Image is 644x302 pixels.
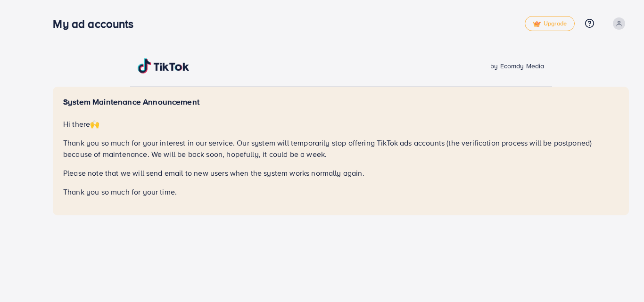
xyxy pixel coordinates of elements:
[525,16,575,31] a: tickUpgrade
[63,118,619,130] p: Hi there
[533,20,567,27] span: Upgrade
[63,137,619,160] p: Thank you so much for your interest in our service. Our system will temporarily stop offering Tik...
[53,17,141,31] h3: My ad accounts
[533,21,541,27] img: tick
[63,186,619,197] p: Thank you so much for your time.
[138,58,190,73] img: TikTok
[90,119,99,129] span: 🙌
[490,61,544,71] span: by Ecomdy Media
[63,167,619,179] p: Please note that we will send email to new users when the system works normally again.
[63,97,619,107] h5: System Maintenance Announcement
